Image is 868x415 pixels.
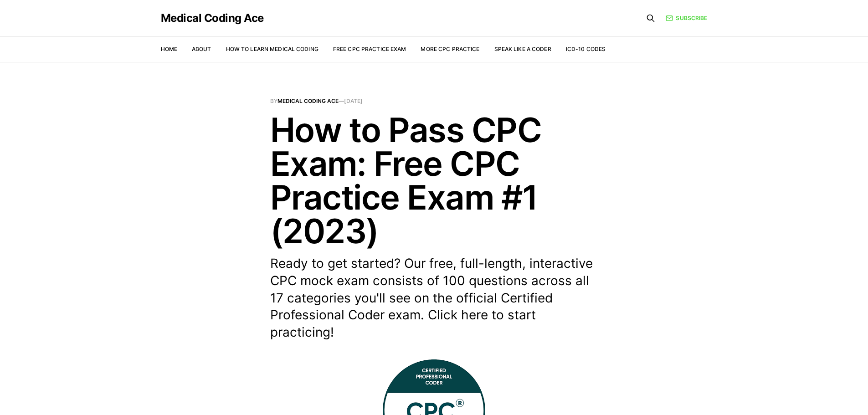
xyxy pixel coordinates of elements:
[270,98,598,104] span: By —
[333,46,406,52] a: Free CPC Practice Exam
[161,13,264,24] a: Medical Coding Ace
[270,113,598,248] h1: How to Pass CPC Exam: Free CPC Practice Exam #1 (2023)
[421,46,479,52] a: More CPC Practice
[494,46,551,52] a: Speak Like a Coder
[226,46,318,52] a: How to Learn Medical Coding
[270,255,598,341] p: Ready to get started? Our free, full-length, interactive CPC mock exam consists of 100 questions ...
[666,14,707,22] a: Subscribe
[192,46,211,52] a: About
[566,46,606,52] a: ICD-10 Codes
[161,46,177,52] a: Home
[344,97,363,104] time: [DATE]
[277,97,339,104] a: Medical Coding Ace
